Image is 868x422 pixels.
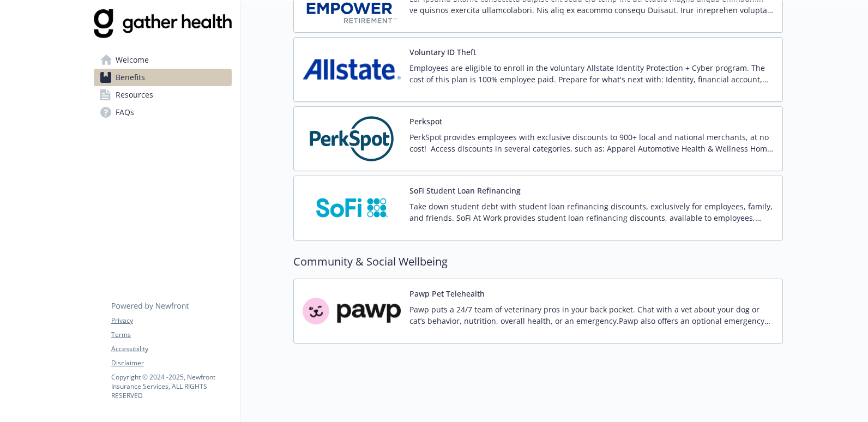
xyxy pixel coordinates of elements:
a: Accessibility [111,344,231,354]
a: Resources [94,86,232,104]
p: Employees are eligible to enroll in the voluntary Allstate Identity Protection + Cyber program. T... [409,62,774,85]
button: Perkspot [409,116,442,127]
h2: Community & Social Wellbeing [293,254,783,270]
a: FAQs [94,104,232,121]
p: Copyright © 2024 - 2025 , Newfront Insurance Services, ALL RIGHTS RESERVED [111,372,231,400]
a: Disclaimer [111,358,231,368]
a: Benefits [94,69,232,86]
span: FAQs [116,104,134,121]
p: Pawp puts a 24/7 team of veterinary pros in your back pocket. Chat with a vet about your dog or c... [409,304,774,327]
span: Welcome [116,51,149,69]
p: PerkSpot provides employees with exclusive discounts to 900+ local and national merchants, at no ... [409,131,774,154]
span: Resources [116,86,153,104]
span: Benefits [116,69,145,86]
a: Welcome [94,51,232,69]
img: SoFi carrier logo [303,185,401,231]
img: Pawp carrier logo [303,288,401,334]
img: PerkSpot carrier logo [303,116,401,162]
button: SoFi Student Loan Refinancing [409,185,521,196]
a: Terms [111,330,231,340]
p: Take down student debt with student loan refinancing discounts, exclusively for employees, family... [409,201,774,224]
button: Voluntary ID Theft [409,46,476,58]
button: Pawp Pet Telehealth [409,288,485,299]
a: Privacy [111,316,231,325]
img: Allstate Benefits carrier logo [303,46,401,93]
